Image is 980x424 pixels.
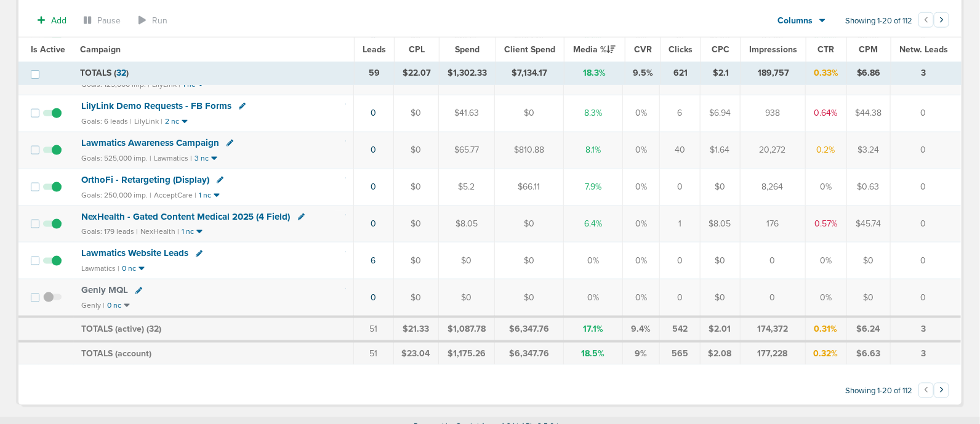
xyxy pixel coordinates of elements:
[122,264,136,273] small: 0 nc
[353,317,393,342] td: 51
[890,242,961,279] td: 0
[700,342,740,365] td: $2.08
[371,108,376,118] a: 0
[778,15,813,27] span: Columns
[81,174,209,185] span: OrthoFi - Retargeting (Display)
[700,279,740,317] td: $0
[623,169,660,206] td: 0%
[81,137,219,148] span: Lawmatics Awareness Campaign
[859,44,878,55] span: CPM
[154,191,196,199] small: AcceptCare |
[81,154,151,163] small: Goals: 525,000 imp. |
[700,242,740,279] td: $0
[495,132,563,169] td: $810.88
[564,62,625,84] td: 18.3%
[107,301,121,310] small: 0 nc
[740,342,805,365] td: 177,228
[741,62,806,84] td: 189,757
[409,44,425,55] span: CPL
[81,227,138,236] small: Goals: 179 leads |
[700,132,740,169] td: $1.64
[495,279,563,317] td: $0
[740,242,805,279] td: 0
[393,169,438,206] td: $0
[74,317,354,342] td: TOTALS (active) ( )
[438,95,495,132] td: $41.63
[149,324,159,334] span: 32
[890,317,961,342] td: 3
[623,206,660,242] td: 0%
[393,279,438,317] td: $0
[805,279,846,317] td: 0%
[700,95,740,132] td: $6.94
[846,242,890,279] td: $0
[495,317,563,342] td: $6,347.76
[371,182,376,192] a: 0
[623,95,660,132] td: 0%
[496,62,564,84] td: $7,134.17
[199,191,211,200] small: 1 nc
[660,132,701,169] td: 40
[634,44,652,55] span: CVR
[846,342,890,365] td: $6.63
[74,342,354,365] td: TOTALS (account)
[394,62,440,84] td: $22.07
[371,255,376,266] a: 6
[700,206,740,242] td: $8.05
[495,95,563,132] td: $0
[438,342,495,365] td: $1,175.26
[371,145,376,155] a: 0
[740,132,805,169] td: 20,272
[847,62,891,84] td: $6.86
[563,132,623,169] td: 8.1%
[623,317,660,342] td: 9.4%
[116,68,126,78] span: 32
[890,169,961,206] td: 0
[495,342,563,365] td: $6,347.76
[700,169,740,206] td: $0
[934,383,949,398] button: Go to next page
[393,132,438,169] td: $0
[563,317,623,342] td: 17.1%
[563,95,623,132] td: 8.3%
[749,44,797,55] span: Impressions
[81,247,188,258] span: Lawmatics Website Leads
[438,279,495,317] td: $0
[354,62,394,84] td: 59
[73,62,355,84] td: TOTALS ( )
[195,154,209,163] small: 3 nc
[573,44,616,55] span: Media %
[393,206,438,242] td: $0
[890,206,961,242] td: 0
[846,279,890,317] td: $0
[818,44,835,55] span: CTR
[660,279,701,317] td: 0
[438,206,495,242] td: $8.05
[740,169,805,206] td: 8,264
[563,342,623,365] td: 18.5%
[438,242,495,279] td: $0
[660,342,701,365] td: 565
[805,206,846,242] td: 0.57%
[805,242,846,279] td: 0%
[740,317,805,342] td: 174,372
[846,132,890,169] td: $3.24
[805,95,846,132] td: 0.64%
[890,95,961,132] td: 0
[806,62,847,84] td: 0.33%
[899,44,948,55] span: Netw. Leads
[438,317,495,342] td: $1,087.78
[846,95,890,132] td: $44.38
[660,242,701,279] td: 0
[393,342,438,365] td: $23.04
[134,117,163,126] small: LilyLink |
[805,169,846,206] td: 0%
[371,218,376,229] a: 0
[805,317,846,342] td: 0.31%
[81,100,231,111] span: LilyLink Demo Requests - FB Forms
[495,242,563,279] td: $0
[846,206,890,242] td: $45.74
[701,62,741,84] td: $2.1
[495,169,563,206] td: $66.11
[845,386,912,397] span: Showing 1-20 of 112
